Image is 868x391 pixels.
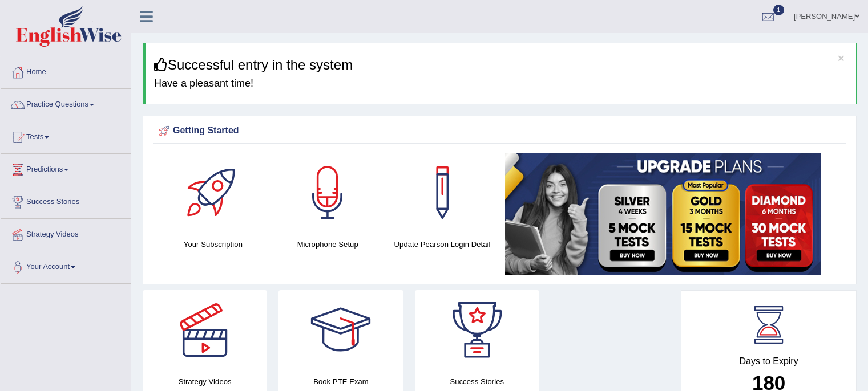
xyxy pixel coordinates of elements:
[1,219,131,247] a: Strategy Videos
[773,5,785,15] span: 1
[694,356,843,366] h4: Days to Expiry
[415,376,539,388] h4: Success Stories
[1,121,131,150] a: Tests
[156,123,843,140] div: Getting Started
[162,238,265,250] h4: Your Subscription
[276,238,380,250] h4: Microphone Setup
[1,154,131,182] a: Predictions
[391,238,494,250] h4: Update Pearson Login Detail
[278,376,403,388] h4: Book PTE Exam
[505,153,821,275] img: small5.jpg
[1,56,131,85] a: Home
[1,251,131,280] a: Your Account
[1,89,131,117] a: Practice Questions
[143,376,267,388] h4: Strategy Videos
[1,186,131,215] a: Success Stories
[838,52,845,64] button: ×
[154,78,847,89] h4: Have a pleasant time!
[154,58,847,72] h3: Successful entry in the system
